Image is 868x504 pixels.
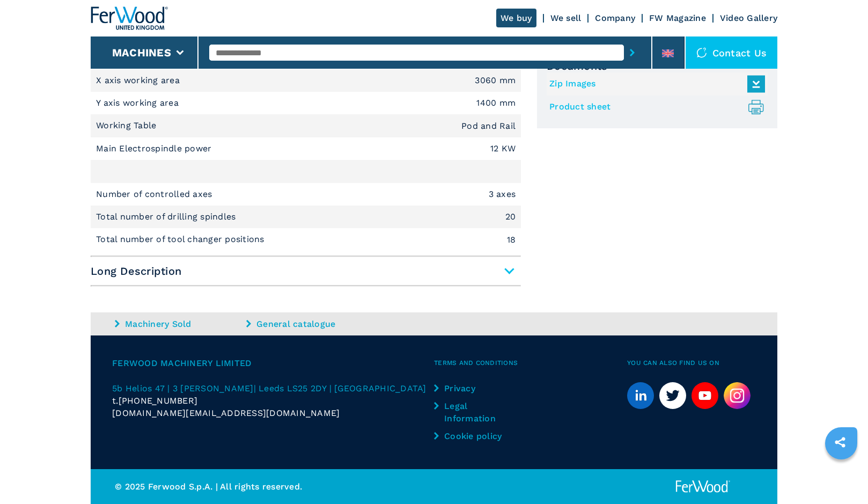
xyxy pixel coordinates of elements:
[505,213,516,221] em: 20
[96,188,215,200] p: Number of controlled axes
[96,75,182,86] p: X axis working area
[649,13,706,23] a: FW Magazine
[461,122,516,130] em: Pod and Rail
[696,47,707,58] img: Contact us
[119,395,198,407] span: [PHONE_NUMBER]
[686,36,778,69] div: Contact us
[91,6,168,30] img: Ferwood
[115,480,434,493] p: © 2025 Ferwood S.p.A. | All rights reserved.
[624,40,641,65] button: submit-button
[434,430,509,442] a: Cookie policy
[549,75,760,93] a: Zip Images
[434,357,627,369] span: Terms and Conditions
[112,46,171,59] button: Machines
[549,98,760,116] a: Product sheet
[692,382,718,409] a: youtube
[91,69,521,251] div: Short Description
[674,480,732,493] img: Ferwood
[96,211,239,223] p: Total number of drilling spindles
[112,357,434,369] span: Ferwood Machinery Limited
[627,357,756,369] span: You can also find us on
[475,76,516,85] em: 3060 mm
[91,261,521,281] span: Long Description
[434,400,509,425] a: Legal Information
[112,382,434,395] a: 5b Helios 47 | 3 [PERSON_NAME]| Leeds LS25 2DY | [GEOGRAPHIC_DATA]
[627,382,654,409] a: linkedin
[246,318,375,330] a: General catalogue
[550,13,582,23] a: We sell
[496,9,536,27] a: We buy
[112,383,254,393] span: 5b Helios 47 | 3 [PERSON_NAME]
[112,395,434,407] div: t.
[96,120,159,132] p: Working Table
[720,13,777,23] a: Video Gallery
[254,383,426,393] span: | Leeds LS25 2DY | [GEOGRAPHIC_DATA]
[490,144,516,153] em: 12 KW
[595,13,635,23] a: Company
[115,318,244,330] a: Machinery Sold
[489,190,516,199] em: 3 axes
[827,429,854,456] a: sharethis
[507,236,516,244] em: 18
[96,97,181,109] p: Y axis working area
[724,382,751,409] img: Instagram
[476,99,516,107] em: 1400 mm
[434,382,509,395] a: Privacy
[822,456,860,496] iframe: Chat
[96,143,215,155] p: Main Electrospindle power
[112,407,340,419] span: [DOMAIN_NAME][EMAIL_ADDRESS][DOMAIN_NAME]
[659,382,686,409] a: twitter
[96,233,267,245] p: Total number of tool changer positions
